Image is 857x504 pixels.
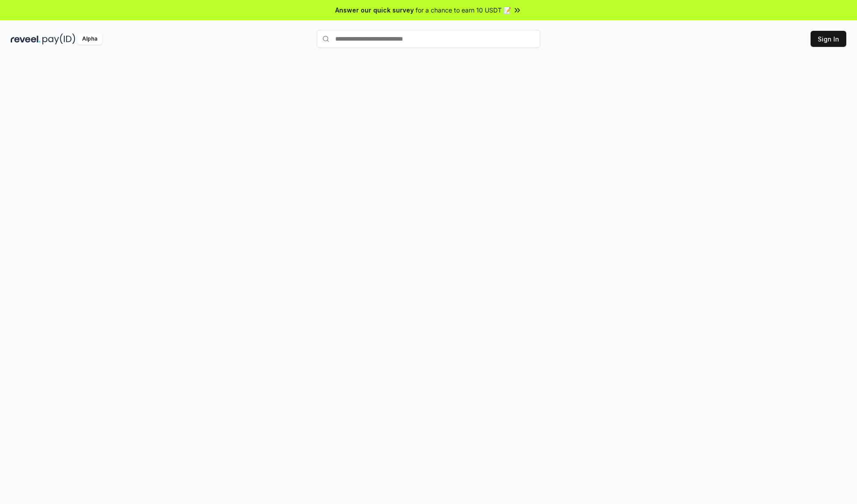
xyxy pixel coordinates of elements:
button: Sign In [811,31,846,47]
img: pay_id [42,33,75,45]
div: Alpha [77,33,102,45]
span: for a chance to earn 10 USDT 📝 [416,5,511,15]
img: reveel_dark [11,33,41,45]
span: Answer our quick survey [335,5,414,15]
